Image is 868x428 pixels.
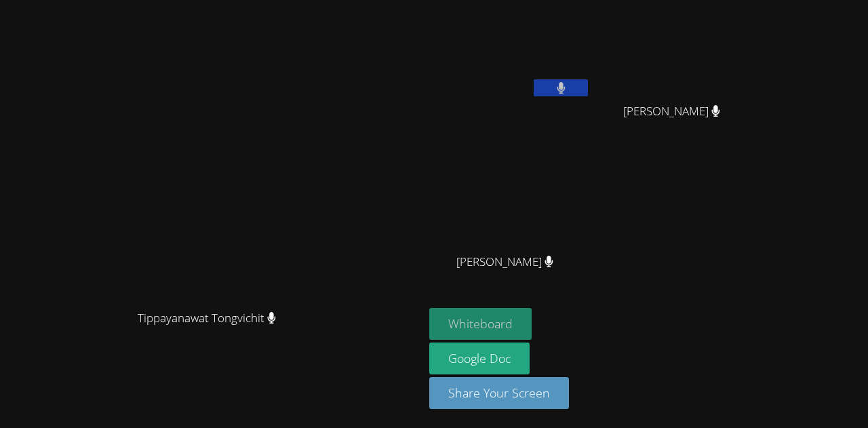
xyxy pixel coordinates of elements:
[138,309,276,328] span: Tippayanawat Tongvichit
[429,377,569,409] button: Share Your Screen
[623,102,720,121] span: [PERSON_NAME]
[429,343,530,374] a: Google Doc
[456,252,553,272] span: [PERSON_NAME]
[429,308,532,340] button: Whiteboard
